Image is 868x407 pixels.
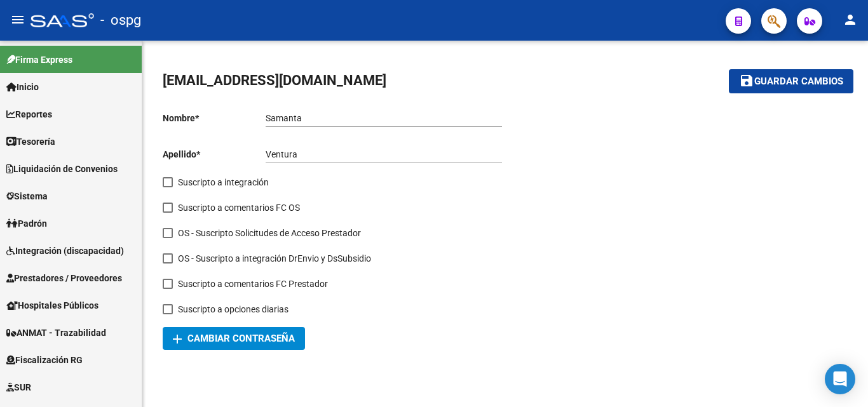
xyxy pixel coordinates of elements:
[10,12,25,27] mat-icon: menu
[6,80,39,94] span: Inicio
[100,6,141,34] span: - ospg
[178,276,328,291] span: Suscripto a comentarios FC Prestador
[178,251,371,266] span: OS - Suscripto a integración DrEnvio y DsSubsidio
[170,331,185,347] mat-icon: add
[6,162,118,176] span: Liquidación de Convenios
[754,76,843,88] span: Guardar cambios
[178,225,361,241] span: OS - Suscripto Solicitudes de Acceso Prestador
[6,217,47,230] span: Padrón
[173,333,295,344] span: Cambiar Contraseña
[163,72,386,88] span: [EMAIL_ADDRESS][DOMAIN_NAME]
[6,189,48,203] span: Sistema
[6,107,52,121] span: Reportes
[729,69,853,93] button: Guardar cambios
[163,327,305,350] button: Cambiar Contraseña
[6,244,124,258] span: Integración (discapacidad)
[825,364,855,394] div: Open Intercom Messenger
[6,298,98,312] span: Hospitales Públicos
[843,12,858,27] mat-icon: person
[6,326,106,340] span: ANMAT - Trazabilidad
[6,53,72,67] span: Firma Express
[178,302,288,317] span: Suscripto a opciones diarias
[6,380,31,394] span: SUR
[178,175,269,190] span: Suscripto a integración
[6,135,55,149] span: Tesorería
[163,111,266,125] p: Nombre
[6,353,83,367] span: Fiscalización RG
[739,73,754,88] mat-icon: save
[178,200,300,215] span: Suscripto a comentarios FC OS
[6,271,122,285] span: Prestadores / Proveedores
[163,147,266,161] p: Apellido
